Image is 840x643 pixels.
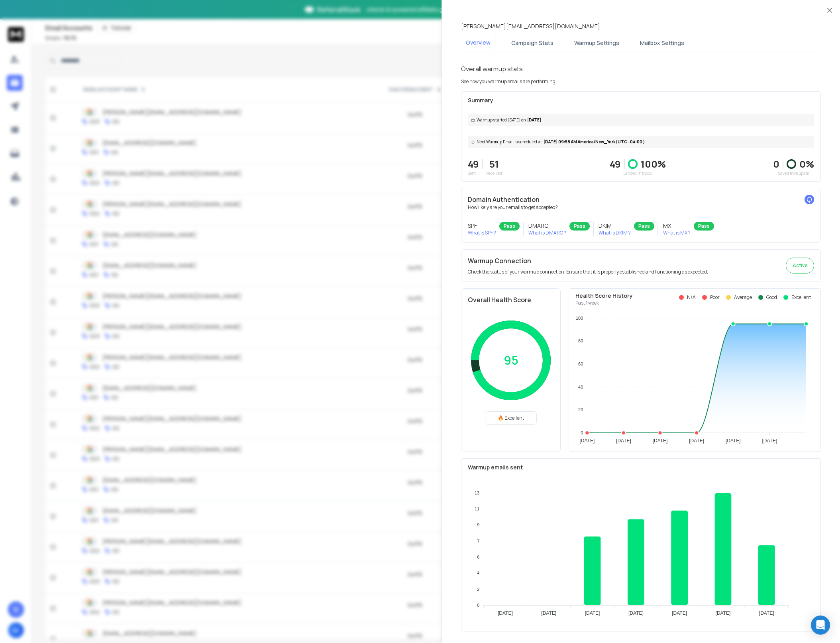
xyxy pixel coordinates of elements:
h1: Overall warmup stats [461,64,523,74]
div: [DATE] 09:58 AM America/New_York (UTC -04:00 ) [468,136,814,148]
p: What is SPF ? [468,230,496,236]
p: Saved from Spam [773,170,814,176]
p: Good [766,294,777,301]
p: What is DMARC ? [528,230,566,236]
div: Pass [634,222,654,231]
p: Past 1 week [575,300,633,306]
tspan: 60 [578,362,583,366]
h2: Warmup Connection [468,256,708,266]
h2: Overall Health Score [468,295,554,305]
button: Mailbox Settings [635,34,689,52]
h3: MX [663,222,691,230]
tspan: [DATE] [616,438,631,444]
button: Overview [461,34,495,52]
p: How likely are your emails to get accepted? [468,204,814,211]
div: Pass [499,222,520,231]
p: N/A [687,294,696,301]
tspan: 0 [477,603,479,608]
div: Pass [694,222,714,231]
p: 100 % [641,158,666,170]
h3: DKIM [599,222,631,230]
tspan: [DATE] [762,438,777,444]
tspan: 11 [475,506,479,511]
p: 0 % [799,158,814,170]
span: Next Warmup Email is scheduled at [477,139,542,145]
tspan: 4 [477,571,479,575]
span: Warmup started [DATE] on [477,117,526,123]
p: Excellent [791,294,811,301]
p: See how you warmup emails are performing [461,78,555,85]
strong: 0 [773,157,779,170]
tspan: 13 [475,491,479,495]
tspan: [DATE] [726,438,741,444]
tspan: [DATE] [716,610,731,616]
tspan: [DATE] [585,610,600,616]
tspan: [DATE] [689,438,704,444]
tspan: 6 [477,555,479,559]
div: [DATE] [468,114,814,126]
p: 51 [486,158,502,170]
tspan: [DATE] [628,610,644,616]
tspan: [DATE] [541,610,556,616]
p: What is MX ? [663,230,691,236]
tspan: 20 [578,407,583,412]
tspan: 100 [576,316,583,321]
tspan: 40 [578,385,583,389]
tspan: [DATE] [579,438,595,444]
tspan: 80 [578,338,583,343]
p: Check the status of your warmup connection. Ensure that it is properly established and functionin... [468,269,708,275]
p: Sent [468,170,479,176]
tspan: 9 [477,522,479,527]
p: [PERSON_NAME][EMAIL_ADDRESS][DOMAIN_NAME] [461,22,600,30]
h2: Domain Authentication [468,195,814,204]
button: Warmup Settings [569,34,624,52]
p: 49 [468,158,479,170]
div: Open Intercom Messenger [811,616,830,635]
tspan: 2 [477,587,479,592]
tspan: [DATE] [759,610,774,616]
p: What is DKIM ? [599,230,631,236]
tspan: 0 [581,430,583,435]
tspan: [DATE] [672,610,687,616]
tspan: 7 [477,539,479,543]
p: Received [486,170,502,176]
button: Active [786,258,814,274]
tspan: [DATE] [498,610,513,616]
p: Health Score History [575,292,633,300]
tspan: [DATE] [653,438,668,444]
p: 49 [610,158,621,170]
p: Summary [468,96,814,104]
h3: SPF [468,222,496,230]
p: Warmup emails sent [468,463,814,471]
p: Average [734,294,752,301]
p: 95 [504,353,518,367]
div: 🔥 Excellent [485,411,537,425]
h3: DMARC [528,222,566,230]
p: Poor [710,294,720,301]
button: Campaign Stats [506,34,558,52]
p: Landed in Inbox [610,170,666,176]
div: Pass [569,222,590,231]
